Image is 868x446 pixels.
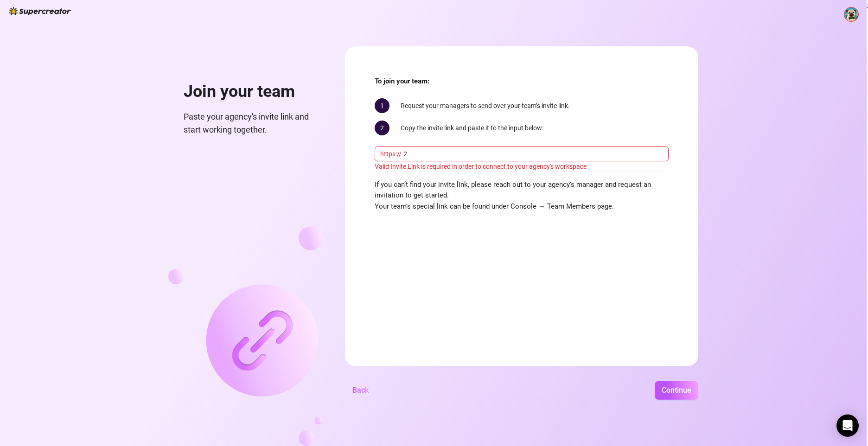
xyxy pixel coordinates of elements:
[844,7,858,21] img: ACg8ocLloceCbueusJxG5IF3tMATSjMz6EiBmAUxX1RNlOttdWqG518=s96-c
[662,386,691,395] span: Continue
[836,414,859,437] div: Open Intercom Messenger
[184,82,323,102] h1: Join your team
[9,7,71,15] img: logo
[655,381,698,400] button: Continue
[375,121,669,135] div: Copy the invite link and paste it to the input below:
[380,149,402,159] span: https://
[345,381,376,400] button: Back
[375,77,429,85] strong: To join your team:
[375,121,389,135] span: 2
[352,386,369,395] span: Back
[375,98,389,113] span: 1
[403,149,663,159] input: console.supercreator.app/invite?code=1234
[375,161,669,172] div: Valid Invite Link is required in order to connect to your agency's workspace
[375,179,669,212] span: If you can’t find your invite link, please reach out to your agency's manager and request an invi...
[375,98,669,113] div: Request your managers to send over your team’s invite link.
[184,110,323,137] span: Paste your agency's invite link and start working together.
